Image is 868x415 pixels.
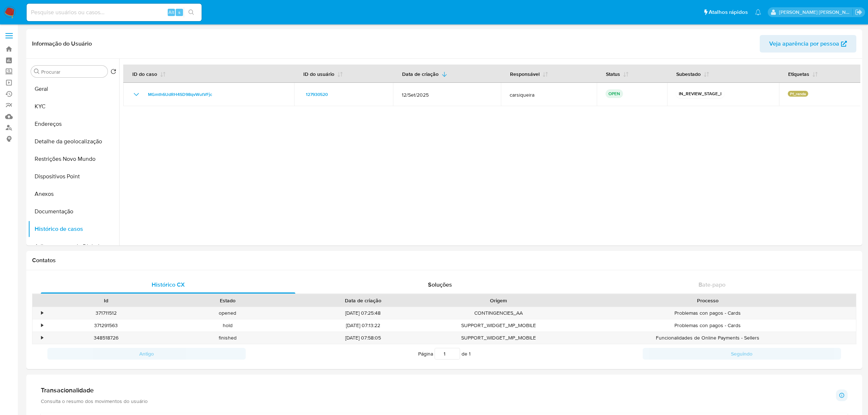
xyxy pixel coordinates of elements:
[28,238,119,255] button: Adiantamentos de Dinheiro
[760,35,856,53] button: Veja aparência por pessoa
[28,185,119,203] button: Anexos
[172,297,283,304] div: Estado
[755,9,761,15] a: Notificações
[34,69,40,74] button: Procurar
[769,35,839,53] span: Veja aparência por pessoa
[32,257,856,264] h1: Contatos
[469,350,471,357] span: 1
[41,310,43,317] div: •
[438,332,559,344] div: SUPPORT_WIDGET_MP_MOBILE
[288,332,438,344] div: [DATE] 07:58:05
[168,9,174,16] span: Alt
[28,220,119,238] button: Histórico de casos
[709,8,748,16] span: Atalhos rápidos
[27,8,202,17] input: Pesquise usuários ou casos...
[28,115,119,133] button: Endereços
[559,319,856,331] div: Problemas con pagos - Cards
[643,348,841,360] button: Seguindo
[110,69,116,77] button: Retornar ao pedido padrão
[45,319,167,331] div: 371291563
[559,332,856,344] div: Funcionalidades de Online Payments - Sellers
[45,332,167,344] div: 348518726
[28,150,119,168] button: Restrições Novo Mundo
[28,168,119,185] button: Dispositivos Point
[167,307,288,319] div: opened
[288,319,438,331] div: [DATE] 07:13:22
[855,8,863,16] a: Sair
[443,297,554,304] div: Origem
[167,319,288,331] div: hold
[293,297,433,304] div: Data de criação
[45,307,167,319] div: 371711512
[47,348,246,360] button: Antigo
[152,280,185,289] span: Histórico CX
[438,319,559,331] div: SUPPORT_WIDGET_MP_MOBILE
[41,322,43,329] div: •
[288,307,438,319] div: [DATE] 07:25:48
[559,307,856,319] div: Problemas con pagos - Cards
[50,297,161,304] div: Id
[28,203,119,220] button: Documentação
[32,40,92,47] h1: Informação do Usuário
[41,334,43,341] div: •
[28,80,119,98] button: Geral
[779,9,853,16] p: emerson.gomes@mercadopago.com.br
[178,9,180,16] span: s
[418,348,471,360] span: Página de
[428,280,452,289] span: Soluções
[167,332,288,344] div: finished
[564,297,851,304] div: Processo
[28,133,119,150] button: Detalhe da geolocalização
[41,69,105,75] input: Procurar
[184,7,199,18] button: search-icon
[28,98,119,115] button: KYC
[698,280,725,289] span: Bate-papo
[438,307,559,319] div: CONTINGENCIES_AA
